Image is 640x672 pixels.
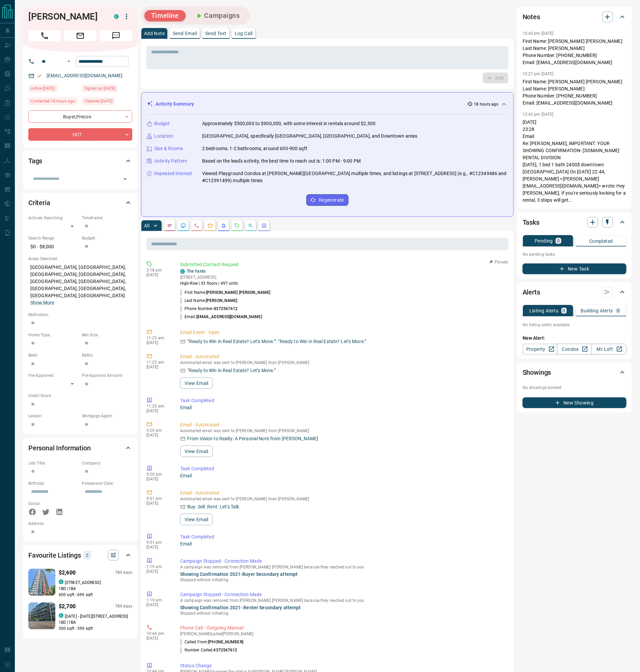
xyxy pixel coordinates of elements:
svg: Lead Browsing Activity [180,223,186,228]
p: 789 days [115,570,132,576]
a: [EMAIL_ADDRESS][DOMAIN_NAME] [47,73,123,78]
h2: Tags [28,156,42,166]
p: Email - Automated [180,421,506,428]
p: 0 [557,239,560,243]
div: Personal Information [28,440,132,456]
span: Claimed [DATE] [84,98,112,105]
div: Wed Sep 10 2025 [28,85,79,94]
p: Actively Searching: [28,215,79,221]
svg: Requests [234,223,240,228]
p: [DATE] [146,501,170,506]
button: Campaigns [188,10,247,21]
p: Social: [28,501,79,507]
span: Call [28,30,61,41]
p: Job Title: [28,460,79,466]
p: Completed [589,239,613,244]
p: 9:01 am [146,496,170,501]
div: Tags [28,153,132,169]
a: Condos [557,344,592,355]
p: Log Call [235,31,253,36]
p: Number Called: [180,647,238,653]
p: Email [180,472,506,479]
p: 1 BD | 1 BA [59,619,132,625]
h2: Personal Information [28,443,91,453]
span: 4372567612 [214,306,238,311]
p: 18 hours ago [474,101,499,107]
div: condos.ca [59,613,63,618]
div: condos.ca [114,14,119,19]
p: Automated email was sent to [PERSON_NAME] from [PERSON_NAME] [180,428,506,433]
a: Property [523,344,557,355]
p: Automated email was sent to [PERSON_NAME] from [PERSON_NAME] [180,360,506,365]
p: [DATE] [146,545,170,550]
button: View Email [180,446,213,457]
div: Buyer , Precon [28,110,132,123]
p: Lawyer: [28,413,79,419]
button: Show More [30,299,54,306]
p: 9:01 am [146,540,170,545]
p: Task Completed [180,533,506,540]
p: No pending tasks [523,249,627,259]
p: Send Email [173,31,197,36]
p: Beds: [28,352,79,358]
p: 1:19 am [146,564,170,569]
div: Favourite Listings2 [28,547,132,563]
button: View Email [180,377,213,389]
p: Mortgage Agent: [82,413,132,419]
p: [GEOGRAPHIC_DATA], [GEOGRAPHIC_DATA], [GEOGRAPHIC_DATA], [GEOGRAPHIC_DATA], [GEOGRAPHIC_DATA], [G... [28,262,132,308]
p: Add Note [144,31,165,36]
h2: Tasks [523,217,539,228]
p: Pre-Approved: [28,372,79,379]
p: [DATE] - [DATE][STREET_ADDRESS] [65,613,128,619]
img: Favourited listing [24,603,60,629]
a: Favourited listing$2,600789 dayscondos.ca[STREET_ADDRESS]1BD |1BA600 sqft - 699 sqft [28,567,132,598]
p: $2,700 [59,603,76,611]
a: Favourited listing$2,700789 dayscondos.ca[DATE] - [DATE][STREET_ADDRESS]1BD |1BA500 sqft - 599 sqft [28,601,132,632]
div: Fri Sep 12 2025 [28,97,79,107]
h2: Alerts [523,287,540,298]
a: Mr.Loft [592,344,627,355]
span: Message [100,30,132,41]
p: [GEOGRAPHIC_DATA], specifically [GEOGRAPHIC_DATA], [GEOGRAPHIC_DATA], and Downtown areas [202,133,418,140]
p: Email - Automated [180,489,506,497]
p: 9:20 am [146,428,170,433]
p: Activity Summary [156,101,194,108]
span: [PERSON_NAME] [206,298,237,303]
p: Phone Call - Outgoing Manual [180,624,506,632]
p: 12:42 pm [DATE] [523,112,554,117]
p: [DATE] [146,340,170,345]
p: Address: [28,521,132,527]
p: 10:44 pm [146,631,170,636]
p: $2,600 [59,569,76,577]
p: Email: [180,314,262,320]
p: Baths: [82,352,132,358]
p: Email [180,404,506,411]
p: $0 - $8,000 [28,241,79,252]
p: From Vision to Realty: A Personal Note from [PERSON_NAME] [187,435,318,442]
p: 11:25 am [146,404,170,409]
p: 10:27 pm [DATE] [523,72,554,76]
p: Approximately $500,000 to $900,000, with some interest in rentals around $2,500 [202,120,375,127]
h2: Notes [523,11,540,22]
img: Favourited listing [22,569,62,596]
p: Based on the lead's activity, the best time to reach out is: 1:00 PM - 9:00 PM [202,158,361,165]
svg: Notes [167,223,172,228]
button: New Showing [523,397,627,408]
p: “Ready to Win in Real Estate? Let’s Move.”: “Ready to Win in Real Estate? Let’s Move.” [187,338,366,345]
p: Motivation: [28,312,132,318]
p: Called From: [180,639,243,645]
button: View Email [180,514,213,525]
span: Signed up [DATE] [84,85,115,92]
button: Open [120,174,130,184]
h2: Criteria [28,197,50,208]
div: Notes [523,9,627,25]
a: The Yards [187,269,205,274]
svg: Email Verified [37,74,42,78]
p: [DATE] 23:28 Email Re: [PERSON_NAME], IMPORTANT: YOUR SHOWING CONFIRMATION- [DOMAIN_NAME] RENTAL ... [523,119,627,204]
svg: Opportunities [248,223,253,228]
svg: Listing Alerts [221,223,226,228]
p: Email [180,540,506,548]
p: Task Completed [180,465,506,472]
p: 2 bedrooms, 1-2 bathrooms, around 600-900 sqft [202,145,307,152]
p: “Ready to Win in Real Estate? Let’s Move.” [187,367,276,374]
